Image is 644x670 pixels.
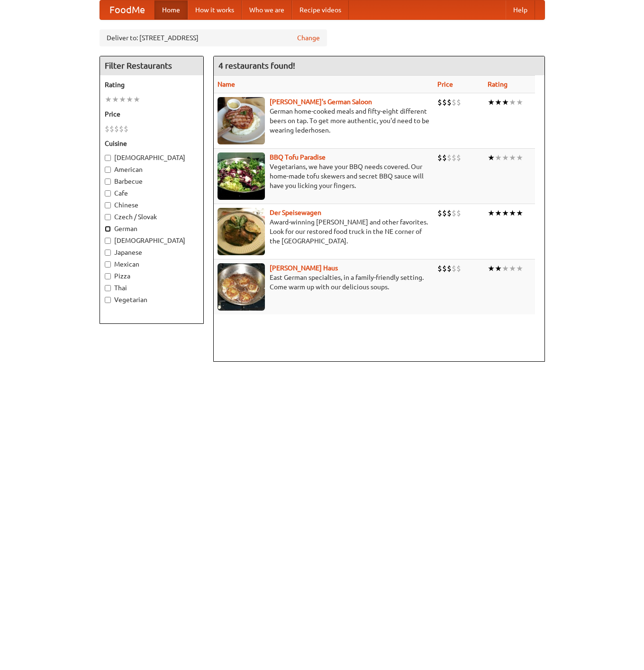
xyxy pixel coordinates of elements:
[105,236,199,245] label: [DEMOGRAPHIC_DATA]
[218,152,265,200] img: tofuparadise.jpg
[447,263,452,274] li: $
[109,124,114,134] li: $
[100,29,327,46] div: Deliver to: [STREET_ADDRESS]
[242,0,292,19] a: Who we are
[456,263,461,274] li: $
[133,94,140,105] li: ★
[105,259,199,269] label: Mexican
[114,124,119,134] li: $
[105,139,199,148] h5: Cuisine
[105,271,199,281] label: Pizza
[218,162,430,190] p: Vegetarians, we have your BBQ needs covered. Our home-made tofu skewers and secret BBQ sauce will...
[270,209,321,216] a: Der Speisewagen
[516,152,523,163] li: ★
[442,263,447,274] li: $
[495,152,502,163] li: ★
[452,97,456,107] li: $
[452,263,456,274] li: $
[105,238,111,244] input: [DEMOGRAPHIC_DATA]
[100,0,154,19] a: FoodMe
[112,94,119,105] li: ★
[495,97,502,107] li: ★
[105,165,199,174] label: American
[105,261,111,268] input: Mexican
[488,208,495,218] li: ★
[509,263,516,274] li: ★
[105,155,111,161] input: [DEMOGRAPHIC_DATA]
[495,263,502,274] li: ★
[502,97,509,107] li: ★
[270,264,338,272] b: [PERSON_NAME] Haus
[437,152,442,163] li: $
[105,179,111,185] input: Barbecue
[297,33,320,43] a: Change
[105,212,199,222] label: Czech / Slovak
[502,208,509,218] li: ★
[105,285,111,291] input: Thai
[119,124,124,134] li: $
[456,208,461,218] li: $
[509,208,516,218] li: ★
[105,226,111,232] input: German
[218,107,430,135] p: German home-cooked meals and fifty-eight different beers on tap. To get more authentic, you'd nee...
[495,208,502,218] li: ★
[105,153,199,162] label: [DEMOGRAPHIC_DATA]
[105,283,199,293] label: Thai
[292,0,349,19] a: Recipe videos
[502,152,509,163] li: ★
[105,248,199,257] label: Japanese
[105,177,199,186] label: Barbecue
[516,263,523,274] li: ★
[437,263,442,274] li: $
[456,152,461,163] li: $
[447,208,452,218] li: $
[105,202,111,208] input: Chinese
[456,97,461,107] li: $
[105,200,199,210] label: Chinese
[488,263,495,274] li: ★
[437,97,442,107] li: $
[509,97,516,107] li: ★
[105,167,111,173] input: American
[126,94,133,105] li: ★
[154,0,188,19] a: Home
[105,94,112,105] li: ★
[509,152,516,163] li: ★
[218,61,295,70] ng-pluralize: 4 restaurants found!
[447,152,452,163] li: $
[442,208,447,218] li: $
[270,98,372,106] a: [PERSON_NAME]'s German Saloon
[105,80,199,89] h5: Rating
[447,97,452,107] li: $
[218,97,265,144] img: esthers.jpg
[442,97,447,107] li: $
[218,263,265,311] img: kohlhaus.jpg
[506,0,535,19] a: Help
[488,152,495,163] li: ★
[452,208,456,218] li: $
[218,217,430,246] p: Award-winning [PERSON_NAME] and other favorites. Look for our restored food truck in the NE corne...
[437,208,442,218] li: $
[105,109,199,119] h5: Price
[105,297,111,303] input: Vegetarian
[270,153,326,161] a: BBQ Tofu Paradise
[488,80,508,88] a: Rating
[502,263,509,274] li: ★
[452,152,456,163] li: $
[105,295,199,304] label: Vegetarian
[516,208,523,218] li: ★
[105,250,111,256] input: Japanese
[105,124,109,134] li: $
[100,56,203,75] h4: Filter Restaurants
[218,208,265,255] img: speisewagen.jpg
[105,224,199,233] label: German
[105,188,199,198] label: Cafe
[437,80,453,88] a: Price
[442,152,447,163] li: $
[516,97,523,107] li: ★
[188,0,242,19] a: How it works
[488,97,495,107] li: ★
